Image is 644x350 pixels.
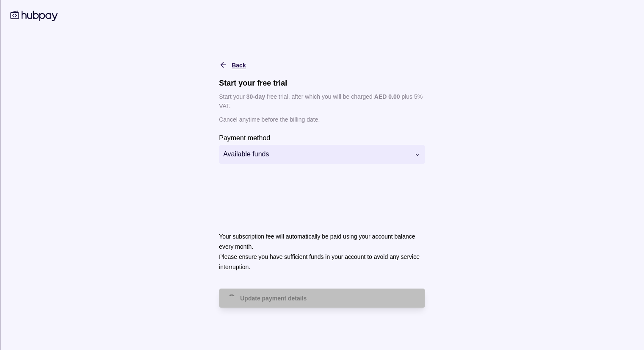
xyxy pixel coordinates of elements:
h1: Start your free trial [219,78,425,88]
p: AED 0.00 [374,93,400,100]
label: Payment method [219,133,270,143]
p: Start your free trial, after which you will be charged plus 5% VAT. [219,92,425,111]
p: Payment method [219,134,270,142]
span: Update payment details [240,295,307,302]
span: Back [232,62,246,69]
p: Cancel anytime before the billing date. [219,115,425,124]
button: Update payment details [219,289,425,308]
button: Back [219,60,246,70]
p: Your subscription fee will automatically be paid using your account balance every month. Please e... [219,233,420,270]
p: 30 -day [246,93,265,100]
